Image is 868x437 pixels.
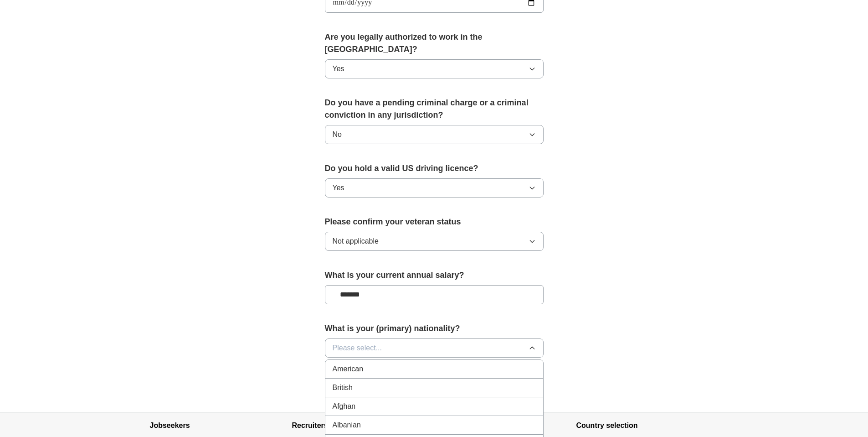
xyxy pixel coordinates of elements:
[325,178,544,198] button: Yes
[325,162,544,175] label: Do you hold a valid US driving licence?
[333,236,379,247] span: Not applicable
[333,343,382,354] span: Please select...
[333,382,353,393] span: British
[325,125,544,144] button: No
[325,97,544,121] label: Do you have a pending criminal charge or a criminal conviction in any jurisdiction?
[333,364,364,375] span: American
[325,59,544,78] button: Yes
[325,216,544,228] label: Please confirm your veteran status
[325,269,544,281] label: What is your current annual salary?
[333,129,342,140] span: No
[333,63,344,74] span: Yes
[333,182,344,193] span: Yes
[333,401,356,412] span: Afghan
[325,31,544,56] label: Are you legally authorized to work in the [GEOGRAPHIC_DATA]?
[333,420,361,431] span: Albanian
[325,232,544,251] button: Not applicable
[325,338,544,358] button: Please select...
[325,323,544,335] label: What is your (primary) nationality?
